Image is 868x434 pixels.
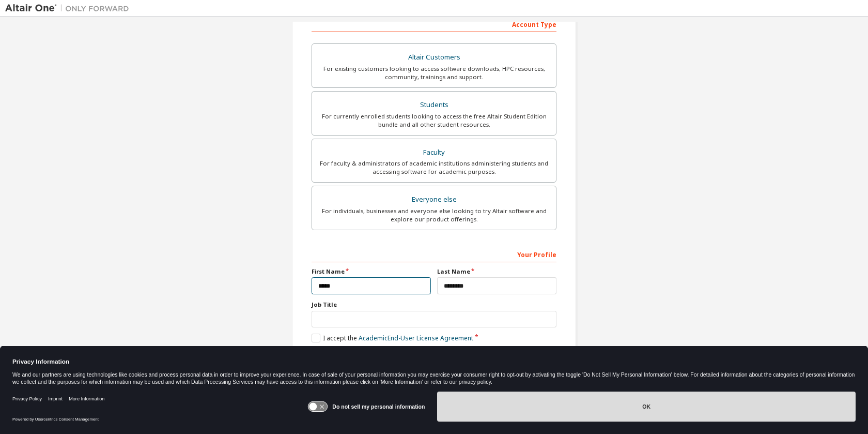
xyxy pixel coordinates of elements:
[318,159,550,176] div: For faculty & administrators of academic institutions administering students and accessing softwa...
[312,16,556,32] div: Account Type
[5,3,134,13] img: Altair One
[318,98,550,112] div: Students
[318,65,550,81] div: For existing customers looking to access software downloads, HPC resources, community, trainings ...
[318,192,550,207] div: Everyone else
[318,112,550,129] div: For currently enrolled students looking to access the free Altair Student Edition bundle and all ...
[312,334,473,342] label: I accept the
[312,267,431,276] label: First Name
[318,50,550,65] div: Altair Customers
[437,267,556,276] label: Last Name
[312,246,556,262] div: Your Profile
[318,207,550,223] div: For individuals, businesses and everyone else looking to try Altair software and explore our prod...
[312,301,556,309] label: Job Title
[318,145,550,160] div: Faculty
[359,334,473,342] a: Academic End-User License Agreement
